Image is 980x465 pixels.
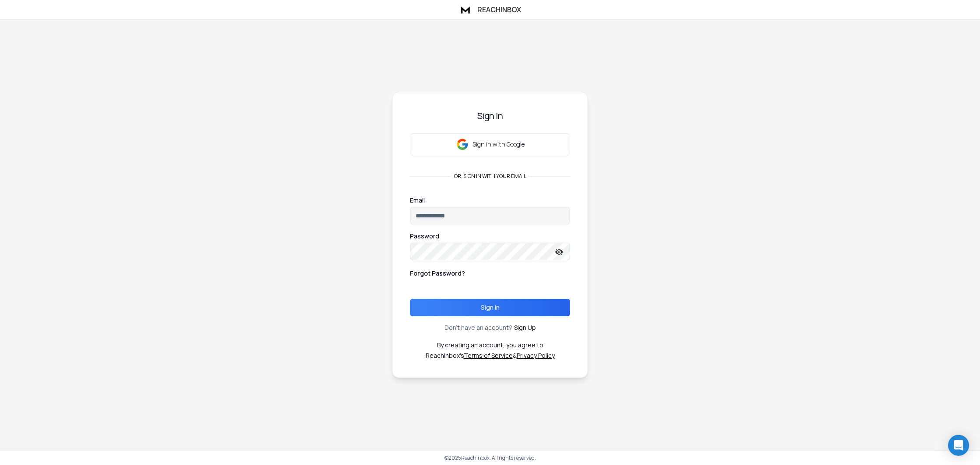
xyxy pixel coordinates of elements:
p: © 2025 Reachinbox. All rights reserved. [444,455,536,462]
div: Open Intercom Messenger [948,435,969,456]
label: Password [410,233,439,239]
p: Forgot Password? [410,269,465,278]
button: Sign In [410,299,570,316]
a: Terms of Service [464,351,513,360]
a: Privacy Policy [517,351,555,360]
img: logo [459,3,472,16]
label: Email [410,197,425,203]
p: or, sign in with your email [451,173,530,180]
p: Sign in with Google [472,140,525,149]
h3: Sign In [410,110,570,122]
p: Don't have an account? [444,323,512,332]
p: ReachInbox's & [426,351,555,360]
button: Sign in with Google [410,133,570,155]
p: By creating an account, you agree to [437,341,543,350]
a: ReachInbox [459,3,521,16]
h1: ReachInbox [477,4,521,15]
a: Sign Up [514,323,536,332]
